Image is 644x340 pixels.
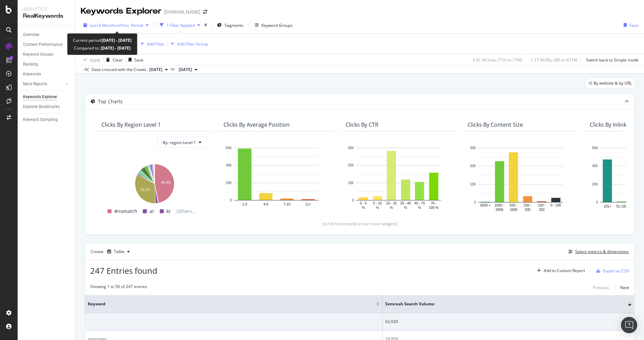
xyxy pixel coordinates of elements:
[81,54,100,65] button: Apply
[524,203,531,207] text: 250 -
[470,182,476,186] text: 10K
[23,93,57,101] div: Keywords Explorer
[566,248,629,256] button: Select metrics & dimensions
[538,203,546,207] text: 100 -
[23,12,70,20] div: RealKeywords
[284,202,290,206] text: 7-10
[168,40,208,48] button: Add Filter Group
[101,121,161,128] div: Clicks By region Level 1
[90,22,116,28] span: Last 6 Months
[90,284,147,292] div: Showing 1 to 50 of 247 entries
[480,203,491,207] text: 5000 +
[114,250,124,254] div: Table
[90,57,100,63] div: Apply
[592,182,598,186] text: 20K
[468,144,573,213] div: A chart.
[404,206,407,210] text: %
[593,265,629,276] button: Export as CSV
[346,121,378,128] div: Clicks By CTR
[81,5,161,17] div: Keywords Explorer
[157,137,207,148] button: By: region Level 1
[525,208,530,212] text: 500
[150,207,154,215] span: ar
[593,81,632,85] span: By website & by URL
[91,246,133,257] div: Create
[101,161,207,204] svg: A chart.
[223,121,290,128] div: Clicks By Average Position
[596,200,598,204] text: 0
[385,319,631,325] div: 62,020
[23,61,38,68] div: Ranking
[23,80,63,88] a: More Reports
[590,121,629,128] div: Clicks By Inlinks
[103,54,123,65] button: Clear
[214,20,246,31] button: Segments
[534,265,585,276] button: Add to Custom Report
[23,116,58,123] div: Keyword Sampling
[161,181,171,185] text: 46.8%
[418,206,421,210] text: %
[252,20,295,31] button: Keyword Groups
[539,208,545,212] text: 250
[23,31,39,38] div: Overview
[470,146,476,150] text: 30K
[167,207,171,215] span: kr
[104,246,133,257] button: Table
[400,201,411,205] text: 20 - 40
[346,144,451,210] svg: A chart.
[23,61,70,68] a: Ranking
[629,22,639,28] div: Save
[223,144,329,210] svg: A chart.
[23,80,47,88] div: More Reports
[473,57,522,63] div: 0.41 % Clicks ( 71K on 17M )
[23,31,70,38] a: Overview
[226,164,232,167] text: 40K
[23,71,70,78] a: Keywords
[385,301,618,307] span: Semrush Search Volume
[429,206,438,210] text: 100 %
[23,41,70,48] a: Content Performance
[203,22,209,29] div: times
[390,206,393,210] text: %
[544,269,585,273] div: Add to Custom Report
[621,317,637,333] div: Open Intercom Messenger
[348,181,354,185] text: 10K
[352,198,354,202] text: 0
[386,201,397,205] text: 10 - 20
[592,146,598,150] text: 60K
[23,103,60,110] div: Explorer Bookmarks
[23,41,62,48] div: Content Performance
[73,36,132,44] div: Current period:
[147,66,171,74] button: [DATE]
[373,201,382,205] text: 5 - 10
[242,202,247,206] text: 1-3
[23,103,70,110] a: Explorer Bookmarks
[174,207,199,215] span: Others...
[225,22,243,28] span: Segments
[510,203,518,207] text: 500 -
[593,285,609,290] div: Previous
[126,54,143,65] button: Save
[98,98,123,105] div: Top Charts
[495,203,504,207] text: 1000 -
[414,201,425,205] text: 40 - 70
[147,41,165,47] div: Add Filter
[261,22,293,28] div: Keyword Groups
[113,57,123,63] div: Clear
[362,206,365,210] text: %
[616,204,627,208] text: 51-100
[164,8,200,15] div: [DOMAIN_NAME]
[23,5,70,12] div: Analytics
[376,206,379,210] text: %
[149,67,162,73] span: 2025 Oct. 1st
[586,57,639,63] div: Switch back to Simple mode
[468,121,523,128] div: Clicks By Content Size
[360,201,367,205] text: 0 - 5
[134,57,143,63] div: Save
[23,51,53,58] div: Keyword Groups
[496,208,504,212] text: 5000
[93,221,626,227] div: (scroll horizontally to see more widgets)
[305,202,311,206] text: 11+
